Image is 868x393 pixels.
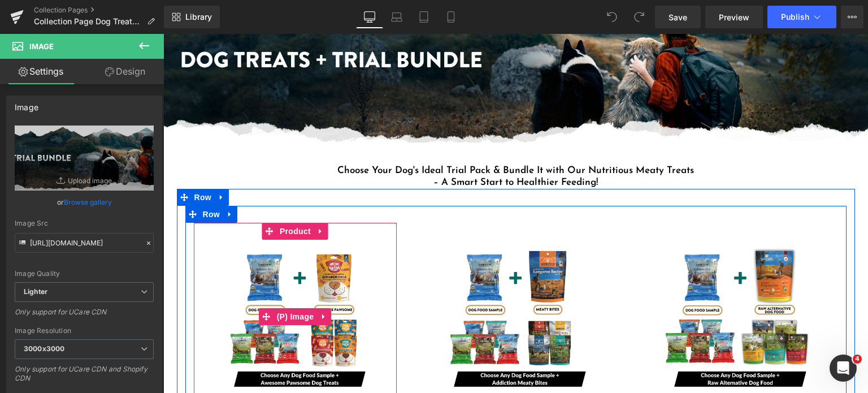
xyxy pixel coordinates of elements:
a: Collection Pages [34,6,164,15]
a: New Library [164,6,220,28]
span: Save [669,11,687,23]
button: Publish [767,6,836,28]
div: Only support for UCare CDN and Shopify CDN [15,365,154,390]
div: or [15,196,154,208]
b: Lighter [24,287,47,296]
span: Row [37,172,59,189]
span: Row [28,155,51,172]
span: Product [114,189,150,206]
a: Desktop [356,6,383,28]
span: 4 [853,355,862,364]
div: Only support for UCare CDN [15,308,154,324]
a: Mobile [437,6,465,28]
span: Preview [719,11,749,23]
div: Image Src [15,219,154,227]
a: Design [84,59,166,84]
a: Browse gallery [64,192,112,212]
p: Choose Your Dog's Ideal Trial Pack & Bundle It with Our Nutritious Meaty Treats – A Smart Start t... [8,131,696,154]
img: [Dog Feed Bundle] Addiction Dry Dog Food Trial Packs + Air-dried Topper [496,206,649,360]
a: Expand / Collapse [150,189,165,206]
a: Laptop [383,6,410,28]
span: Library [185,12,212,22]
div: Image Resolution [15,327,154,335]
a: Expand / Collapse [59,172,74,189]
button: Redo [628,6,650,28]
button: More [841,6,863,28]
iframe: Intercom live chat [830,355,857,382]
img: Dog Food Trial Pack Bundle + Meaty Bites Dog Treats [275,206,429,360]
div: Image Quality [15,270,154,278]
div: Image [15,96,38,112]
span: Collection Page Dog Treats + Sample Products [34,17,142,26]
span: Publish [781,12,809,21]
input: Link [15,233,154,253]
b: 3000x3000 [24,344,64,353]
span: (P) Image [111,274,154,291]
a: Expand / Collapse [51,155,66,172]
span: Image [29,42,54,51]
a: Expand / Collapse [153,274,168,291]
img: Dog Food Trial Pack Bundle + Awesome Pawsome Dog Treats [55,206,209,360]
button: Undo [601,6,623,28]
a: Tablet [410,6,437,28]
a: Preview [705,6,763,28]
